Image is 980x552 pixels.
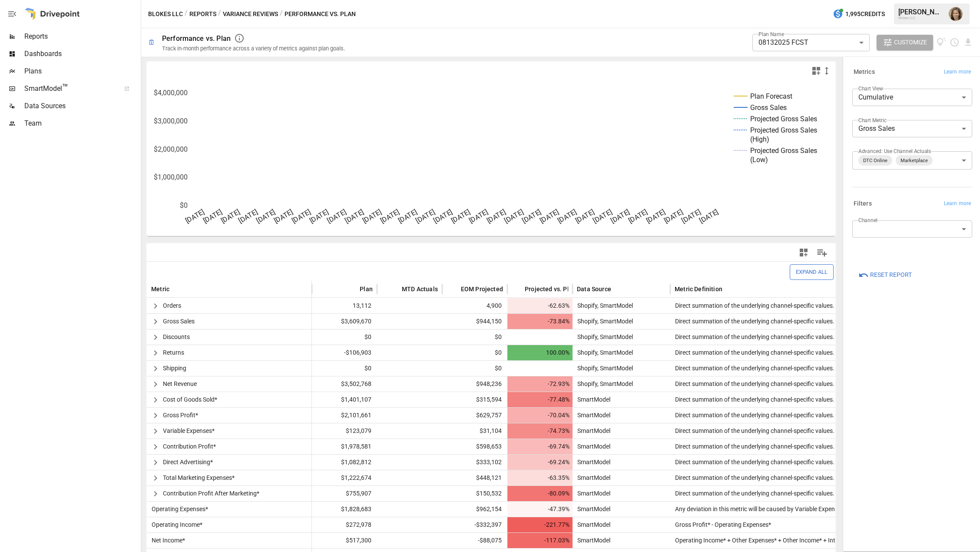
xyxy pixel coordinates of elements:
span: Direct summation of the underlying channel-specific values. [672,376,834,392]
text: [DATE] [237,208,259,225]
text: (Low) [750,156,768,164]
span: Operating Income* + Other Expenses* + Other Income* + Interest Expense* + Income Tax Expense* [672,533,939,548]
text: [DATE] [609,208,631,225]
span: -70.04% [512,408,571,423]
text: [DATE] [361,208,383,225]
span: $962,154 [447,502,503,517]
span: $123,079 [316,423,373,439]
span: Direct summation of the underlying channel-specific values. [672,361,834,376]
span: SmartModel [574,502,610,517]
div: Cumulative [852,89,972,106]
text: [DATE] [521,208,543,225]
span: Dashboards [24,49,139,59]
span: Direct summation of the underlying channel-specific values. [672,392,834,407]
span: $31,104 [447,423,503,439]
span: Gross Sales [163,314,195,329]
text: [DATE] [379,208,401,225]
span: Team [24,118,139,129]
span: Direct summation of the underlying channel-specific values. [672,314,834,329]
span: Direct summation of the underlying channel-specific values. [672,470,834,485]
text: [DATE] [272,208,294,225]
span: -$332,397 [447,517,503,532]
span: Shopify, SmartModel [574,329,633,345]
span: $333,102 [447,455,503,470]
span: -77.48% [512,392,571,407]
span: Projected vs. Plan [525,285,576,293]
span: Reset Report [870,269,912,280]
span: -69.24% [512,455,571,470]
span: Gross Profit* [163,408,198,423]
span: SmartModel [574,517,610,532]
span: 1,995 Credits [845,9,885,20]
button: Sort [723,283,735,295]
span: $755,907 [316,486,373,501]
text: [DATE] [397,208,418,225]
button: Sort [448,283,460,295]
text: [DATE] [538,208,560,225]
text: Projected Gross Sales [750,126,817,134]
span: SmartModel [574,470,610,485]
span: $1,401,107 [316,392,373,407]
span: -221.77% [512,517,571,532]
span: Cost of Goods Sold* [163,392,217,407]
span: Shopify, SmartModel [574,298,633,313]
div: Track in-month performance across a variety of metrics against plan goals. [162,45,345,52]
span: Reports [24,31,139,42]
span: 13,112 [316,298,373,313]
text: [DATE] [184,208,205,225]
span: Direct summation of the underlying channel-specific values. [672,486,834,501]
span: Direct summation of the underlying channel-specific values. [672,439,834,454]
button: Variance Reviews [223,9,278,20]
svg: A chart. [147,80,829,236]
span: -117.03% [512,533,571,548]
text: Projected Gross Sales [750,146,817,155]
text: [DATE] [574,208,596,225]
div: Amy Thacker [949,7,963,21]
span: Net Revenue [163,376,197,392]
text: $4,000,000 [154,89,188,97]
span: SmartModel [574,439,610,454]
span: Variable Expenses* [163,423,215,439]
text: Gross Sales [750,103,787,112]
span: -$88,075 [447,533,503,548]
label: Advanced: Use Channel Actuals [858,147,931,155]
span: $0 [316,329,373,345]
text: [DATE] [645,208,666,225]
div: [PERSON_NAME] [898,8,944,16]
div: 🗓 [148,38,155,47]
text: $2,000,000 [154,145,188,153]
span: -62.63% [512,298,571,313]
h6: Filters [854,199,872,209]
span: SmartModel [574,486,610,501]
button: Download report [963,37,973,47]
button: Manage Columns [812,243,832,263]
div: / [280,9,283,20]
text: [DATE] [308,208,330,225]
span: -$106,903 [316,345,373,360]
span: $629,757 [447,408,503,423]
span: $598,653 [447,439,503,454]
span: $0 [447,361,503,376]
span: Returns [163,345,184,360]
span: SmartModel [574,408,610,423]
span: $3,609,670 [316,314,373,329]
span: $3,502,768 [316,376,373,392]
span: Total Marketing Expenses* [163,470,235,485]
button: Sort [347,283,359,295]
button: Expand All [790,264,834,279]
div: / [185,9,188,20]
span: $517,300 [316,533,373,548]
span: -69.74% [512,439,571,454]
text: [DATE] [556,208,578,225]
span: $1,978,581 [316,439,373,454]
span: $948,236 [447,376,503,392]
text: [DATE] [503,208,525,225]
text: [DATE] [698,208,720,225]
span: $1,222,674 [316,470,373,485]
span: $2,101,661 [316,408,373,423]
span: Marketplace [897,156,931,166]
text: [DATE] [202,208,223,225]
span: Customize [894,37,927,48]
span: SmartModel [574,392,610,407]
